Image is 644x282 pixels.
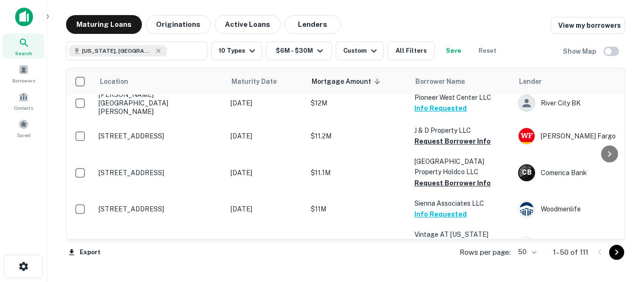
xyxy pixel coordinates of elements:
[414,209,467,220] button: Info Requested
[82,47,153,55] span: [US_STATE], [GEOGRAPHIC_DATA]
[231,131,301,141] p: [DATE]
[146,15,211,34] button: Originations
[414,229,509,250] p: Vintage AT [US_STATE][GEOGRAPHIC_DATA]
[3,115,44,141] a: Saved
[415,76,465,87] span: Borrower Name
[522,168,531,177] p: C B
[306,68,410,95] th: Mortgage Amount
[414,136,491,147] button: Request Borrower Info
[94,68,226,95] th: Location
[15,8,33,26] img: capitalize-icon.png
[519,128,535,144] img: picture
[438,41,469,60] button: Save your search to get updates of matches that match your search criteria.
[99,76,128,87] span: Location
[14,104,33,112] span: Contacts
[99,205,221,213] p: [STREET_ADDRESS]
[553,247,588,258] p: 1–50 of 111
[343,45,380,56] div: Custom
[472,41,503,60] button: Reset
[514,245,538,259] div: 50
[231,204,301,214] p: [DATE]
[231,168,301,178] p: [DATE]
[3,33,44,59] a: Search
[460,247,511,258] p: Rows per page:
[414,198,509,209] p: Sienna Associates LLC
[312,76,383,87] span: Mortgage Amount
[66,245,103,259] button: Export
[99,169,221,177] p: [STREET_ADDRESS]
[597,207,644,252] iframe: Chat Widget
[284,15,341,34] button: Lenders
[226,68,306,95] th: Maturity Date
[17,131,31,139] span: Saved
[211,41,262,60] button: 10 Types
[3,88,44,113] a: Contacts
[311,98,405,108] p: $12M
[551,17,625,34] a: View my borrowers
[311,131,405,141] p: $11.2M
[414,156,509,177] p: [GEOGRAPHIC_DATA] Property Holdco LLC
[3,61,44,86] a: Borrowers
[519,76,542,87] span: Lender
[410,68,513,95] th: Borrower Name
[414,125,509,136] p: J & D Property LLC
[519,201,535,217] img: picture
[231,76,289,87] span: Maturity Date
[266,41,332,60] button: $6M - $30M
[12,77,35,84] span: Borrowers
[99,90,221,116] p: [PERSON_NAME][GEOGRAPHIC_DATA][PERSON_NAME]
[15,49,32,57] span: Search
[311,204,405,214] p: $11M
[563,46,598,56] h6: Show Map
[388,41,435,60] button: All Filters
[609,245,624,260] button: Go to next page
[336,41,384,60] button: Custom
[519,237,535,253] img: picture
[414,103,467,114] button: Info Requested
[66,15,142,34] button: Maturing Loans
[414,92,509,103] p: Pioneer West Center LLC
[414,177,491,189] button: Request Borrower Info
[311,168,405,178] p: $11.1M
[99,132,221,140] p: [STREET_ADDRESS]
[215,15,281,34] button: Active Loans
[231,98,301,108] p: [DATE]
